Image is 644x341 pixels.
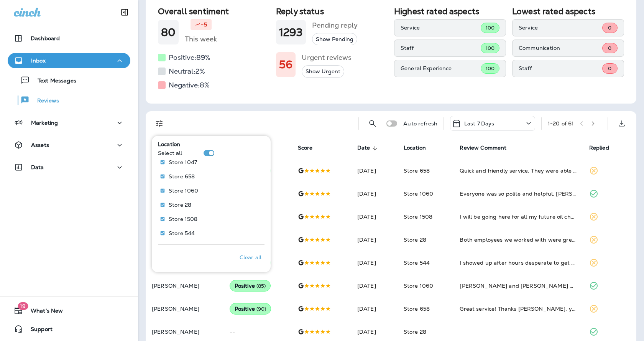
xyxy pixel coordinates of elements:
[169,51,210,64] h5: Positive: 89 %
[589,145,619,152] span: Replied
[237,248,264,267] button: Clear all
[8,321,130,337] button: Support
[279,58,292,71] h1: 56
[608,65,611,72] span: 0
[298,145,323,152] span: Score
[401,25,481,31] p: Service
[169,159,197,165] p: Store 1047
[276,7,388,16] h2: Reply status
[302,51,352,64] h5: Urgent reviews
[404,259,430,266] span: Store 544
[394,7,506,16] h2: Highest rated aspects
[351,251,398,274] td: [DATE]
[240,254,261,260] p: Clear all
[404,145,436,152] span: Location
[230,280,271,292] div: Positive
[519,25,602,31] p: Service
[8,72,130,88] button: Text Messages
[152,306,217,312] p: [PERSON_NAME]
[404,213,432,220] span: Store 1508
[169,173,195,180] p: Store 658
[589,145,609,151] span: Replied
[403,120,437,127] p: Auto refresh
[169,79,210,91] h5: Negative: 8 %
[357,145,370,151] span: Date
[18,302,28,310] span: 19
[30,97,59,105] p: Reviews
[351,297,398,320] td: [DATE]
[169,230,195,236] p: Store 544
[169,188,198,194] p: Store 1060
[161,26,176,39] h1: 80
[401,45,481,51] p: Staff
[548,120,574,127] div: 1 - 20 of 61
[486,65,495,72] span: 100
[31,120,58,126] p: Marketing
[519,65,602,71] p: Staff
[401,65,481,71] p: General Experience
[608,25,611,31] span: 0
[158,150,182,156] p: Select all
[152,116,167,131] button: Filters
[23,326,53,335] span: Support
[614,116,629,131] button: Export as CSV
[312,19,358,31] h5: Pending reply
[460,167,577,175] div: Quick and friendly service. They were able to fix rock chips in my windshield. Highly recommend!!
[519,45,602,51] p: Communication
[298,145,313,151] span: Score
[460,145,506,151] span: Review Comment
[460,145,516,152] span: Review Comment
[404,282,433,289] span: Store 1060
[351,274,398,297] td: [DATE]
[460,259,577,267] div: I showed up after hours desperate to get a rock chip filled and Zach was kind enough to fill it f...
[8,53,130,68] button: Inbox
[158,7,270,16] h2: Overall sentiment
[357,145,380,152] span: Date
[152,329,217,335] p: [PERSON_NAME]
[152,131,271,272] div: Filters
[512,7,624,16] h2: Lowest rated aspects
[404,305,430,312] span: Store 658
[31,58,46,64] p: Inbox
[302,65,344,78] button: Show Urgent
[404,167,430,174] span: Store 658
[464,120,495,127] p: Last 7 Days
[312,33,357,46] button: Show Pending
[8,92,130,108] button: Reviews
[351,205,398,228] td: [DATE]
[351,159,398,182] td: [DATE]
[31,142,49,148] p: Assets
[158,141,180,148] span: Location
[365,116,380,131] button: Search Reviews
[169,65,205,77] h5: Neutral: 2 %
[8,160,130,175] button: Data
[460,213,577,221] div: I will be going here for all my future oil changes! Faith and Kenneth are amazing! I drive 80 mil...
[30,77,76,85] p: Text Messages
[8,303,130,318] button: 19What's New
[185,33,217,45] h5: This week
[404,236,426,243] span: Store 28
[351,228,398,251] td: [DATE]
[460,190,577,198] div: Everyone was so polite and helpful. Nick and Nate went out of their way to make sure I was comfor...
[8,31,130,46] button: Dashboard
[230,303,271,315] div: Positive
[256,306,266,312] span: ( 90 )
[31,164,44,170] p: Data
[279,26,303,39] h1: 1293
[460,305,577,313] div: Great service! Thanks Rosson, you’re a great help!
[486,25,495,31] span: 100
[23,308,63,317] span: What's New
[31,35,60,41] p: Dashboard
[351,182,398,205] td: [DATE]
[460,282,577,290] div: Joseph and Nate dibello were super kind and helped me get taken care of. Walked me through a few ...
[404,145,426,151] span: Location
[114,5,135,20] button: Collapse Sidebar
[8,115,130,130] button: Marketing
[201,21,207,28] p: -5
[486,45,495,51] span: 100
[152,283,217,289] p: [PERSON_NAME]
[8,137,130,153] button: Assets
[169,202,191,208] p: Store 28
[169,216,197,222] p: Store 1508
[256,283,266,289] span: ( 85 )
